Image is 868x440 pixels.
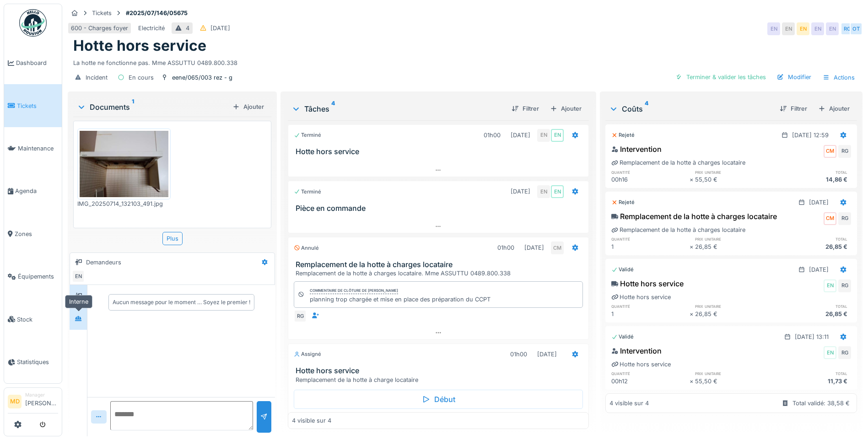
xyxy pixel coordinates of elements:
[296,269,585,278] div: Remplacement de la hotte à charges locataire. Mme ASSUTTU 0489.800.338
[611,242,689,251] div: 1
[16,59,58,67] span: Dashboard
[72,270,85,283] div: EN
[138,24,165,32] div: Electricité
[611,199,635,206] div: Rejeté
[690,377,695,386] div: ×
[294,390,583,409] div: Début
[15,230,58,238] span: Zones
[18,272,58,281] span: Équipements
[4,84,62,127] a: Tickets
[809,198,829,207] div: [DATE]
[25,392,58,398] div: Manager
[294,350,321,358] div: Assigné
[611,345,662,356] div: Intervention
[611,303,689,309] h6: quantité
[510,350,527,359] div: 01h00
[611,293,671,301] div: Hotte hors service
[17,358,58,366] span: Statistiques
[611,169,689,175] h6: quantité
[672,71,770,83] div: Terminer & valider les tâches
[611,131,635,139] div: Rejeté
[296,147,585,156] h3: Hotte hors service
[4,341,62,383] a: Statistiques
[537,129,550,142] div: EN
[609,399,649,408] div: 4 visible sur 4
[508,102,543,115] div: Filtrer
[65,295,92,308] div: Interne
[210,24,230,32] div: [DATE]
[611,310,689,318] div: 1
[4,170,62,212] a: Agenda
[484,131,501,140] div: 01h00
[537,350,557,359] div: [DATE]
[814,102,853,115] div: Ajouter
[609,103,772,114] div: Coûts
[611,175,689,184] div: 00h16
[86,73,108,82] div: Incident
[695,169,773,175] h6: prix unitaire
[172,73,232,82] div: eene/065/003 rez - g
[824,145,836,158] div: CM
[8,395,22,408] li: MD
[838,279,851,292] div: RG
[497,243,514,252] div: 01h00
[809,265,829,274] div: [DATE]
[129,73,154,82] div: En cours
[537,185,550,198] div: EN
[611,333,634,341] div: Validé
[186,24,189,32] div: 4
[773,169,851,175] h6: total
[546,102,585,115] div: Ajouter
[776,102,811,115] div: Filtrer
[25,392,58,411] li: [PERSON_NAME]
[294,310,307,322] div: RG
[162,232,183,245] div: Plus
[611,266,634,274] div: Validé
[611,360,671,369] div: Hotte hors service
[838,212,851,225] div: RG
[773,377,851,386] div: 11,73 €
[19,9,47,37] img: Badge_color-CXgf-gQk.svg
[611,370,689,376] h6: quantité
[690,242,695,251] div: ×
[819,71,859,84] div: Actions
[331,103,335,114] sup: 4
[773,303,851,309] h6: total
[4,42,62,84] a: Dashboard
[4,213,62,255] a: Zones
[826,22,839,35] div: EN
[824,279,836,292] div: EN
[695,303,773,309] h6: prix unitaire
[793,399,850,408] div: Total validé: 38,58 €
[291,103,504,114] div: Tâches
[511,187,530,196] div: [DATE]
[132,102,134,113] sup: 1
[841,22,853,35] div: RG
[17,315,58,324] span: Stock
[524,243,544,252] div: [DATE]
[113,298,250,306] div: Aucun message pour le moment … Soyez le premier !
[695,370,773,376] h6: prix unitaire
[838,145,851,158] div: RG
[611,278,684,289] div: Hotte hors service
[8,392,58,413] a: MD Manager[PERSON_NAME]
[15,187,58,195] span: Agenda
[850,22,863,35] div: OT
[294,188,321,196] div: Terminé
[773,175,851,184] div: 14,86 €
[695,175,773,184] div: 55,50 €
[690,310,695,318] div: ×
[773,310,851,318] div: 26,85 €
[296,204,585,213] h3: Pièce en commande
[551,129,564,142] div: EN
[611,144,662,155] div: Intervention
[551,185,564,198] div: EN
[80,131,168,197] img: 23xtzlu9at7shm7ogxldk3mxizku
[824,212,836,225] div: CM
[296,260,585,269] h3: Remplacement de la hotte à charges locataire
[229,101,268,113] div: Ajouter
[4,127,62,170] a: Maintenance
[695,310,773,318] div: 26,85 €
[294,131,321,139] div: Terminé
[551,241,564,254] div: CM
